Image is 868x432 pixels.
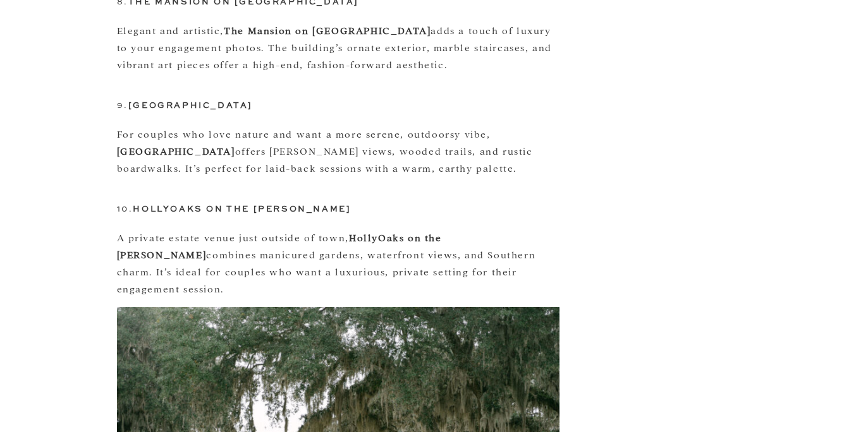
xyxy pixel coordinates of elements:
p: For couples who love nature and want a more serene, outdoorsy vibe, offers [PERSON_NAME] views, w... [117,125,559,177]
strong: [GEOGRAPHIC_DATA] [117,145,235,157]
strong: HollyOaks on the [PERSON_NAME] [133,205,351,213]
strong: HollyOaks on the [PERSON_NAME] [117,231,442,260]
strong: The Mansion on [GEOGRAPHIC_DATA] [224,24,431,36]
p: A private estate venue just outside of town, combines manicured gardens, waterfront views, and So... [117,229,559,297]
strong: [GEOGRAPHIC_DATA] [128,102,253,110]
p: Elegant and artistic, adds a touch of luxury to your engagement photos. The building’s ornate ext... [117,21,559,73]
h3: 9. [117,99,559,113]
h3: 10. [117,202,559,217]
